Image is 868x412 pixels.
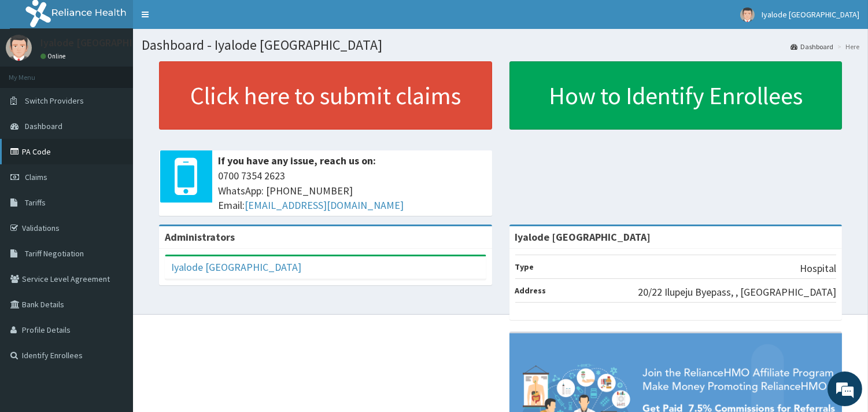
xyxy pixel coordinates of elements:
p: Hospital [800,261,836,276]
strong: Iyalode [GEOGRAPHIC_DATA] [515,230,651,244]
img: User Image [6,35,32,61]
span: Tariffs [25,197,46,208]
b: Address [515,285,546,296]
span: 0700 7354 2623 WhatsApp: [PHONE_NUMBER] Email: [218,168,486,213]
span: Iyalode [GEOGRAPHIC_DATA] [762,9,859,20]
a: Online [40,52,68,60]
b: Type [515,262,534,272]
span: Tariff Negotiation [25,248,84,259]
p: 20/22 Ilupeju Byepass, , [GEOGRAPHIC_DATA] [638,285,836,300]
span: Claims [25,172,47,182]
img: User Image [740,8,755,22]
a: Dashboard [791,42,833,51]
span: Switch Providers [25,95,84,106]
li: Here [834,42,859,51]
h1: Dashboard - Iyalode [GEOGRAPHIC_DATA] [142,38,859,53]
a: [EMAIL_ADDRESS][DOMAIN_NAME] [245,198,404,212]
span: Dashboard [25,121,62,131]
b: Administrators [165,230,235,244]
p: Iyalode [GEOGRAPHIC_DATA] [40,38,172,48]
a: Click here to submit claims [159,61,492,130]
a: Iyalode [GEOGRAPHIC_DATA] [171,260,301,274]
b: If you have any issue, reach us on: [218,154,376,167]
a: How to Identify Enrollees [509,61,843,130]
